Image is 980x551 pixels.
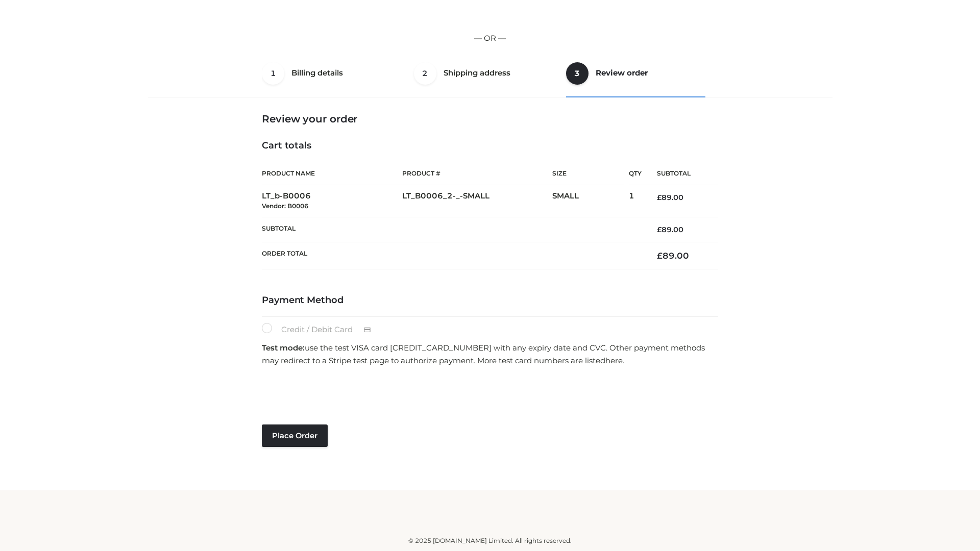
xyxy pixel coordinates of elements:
bdi: 89.00 [657,193,683,202]
strong: Test mode: [262,343,305,353]
td: 1 [629,185,642,217]
th: Qty [629,162,642,185]
a: here [605,356,623,365]
td: SMALL [552,185,629,217]
img: Credit / Debit Card [358,324,377,336]
p: use the test VISA card [CREDIT_CARD_NUMBER] with any expiry date and CVC. Other payment methods m... [262,341,718,367]
th: Product # [402,162,552,185]
label: Credit / Debit Card [262,323,382,336]
span: £ [657,225,661,234]
th: Order Total [262,242,642,269]
bdi: 89.00 [657,225,683,234]
h3: Review your order [262,113,718,125]
td: LT_B0006_2-_-SMALL [402,185,552,217]
th: Product Name [262,162,402,185]
span: £ [657,193,661,202]
h4: Cart totals [262,140,718,152]
th: Subtotal [642,162,718,185]
p: — OR — [152,32,828,45]
th: Subtotal [262,217,642,242]
iframe: Secure payment input frame [260,370,716,408]
h4: Payment Method [262,295,718,306]
span: £ [657,251,663,261]
div: © 2025 [DOMAIN_NAME] Limited. All rights reserved. [152,536,828,546]
small: Vendor: B0006 [262,202,308,210]
button: Place order [262,424,328,447]
th: Size [552,162,624,185]
bdi: 89.00 [657,251,689,261]
td: LT_b-B0006 [262,185,402,217]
